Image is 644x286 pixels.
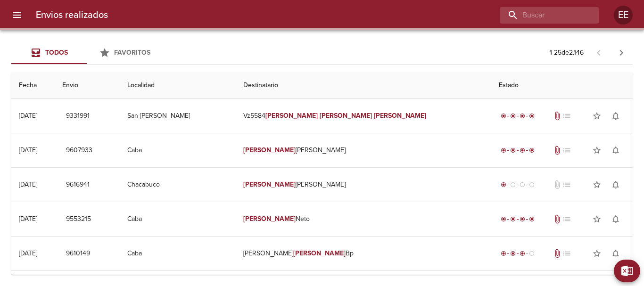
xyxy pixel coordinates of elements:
[553,146,562,155] span: Tiene documentos adjuntos
[520,147,525,153] span: radio_button_checked
[553,214,562,224] span: Tiene documentos adjuntos
[120,72,236,99] th: Localidad
[510,216,516,222] span: radio_button_checked
[499,111,537,121] div: Entregado
[120,168,236,202] td: Chacabuco
[19,249,37,257] div: [DATE]
[562,249,571,258] span: No tiene pedido asociado
[62,142,96,159] button: 9607933
[562,180,571,189] span: No tiene pedido asociado
[243,146,296,154] em: [PERSON_NAME]
[499,214,537,224] div: Entregado
[611,180,620,189] span: notifications_none
[592,249,602,258] span: star_border
[592,146,602,155] span: star_border
[11,72,55,99] th: Fecha
[236,99,491,133] td: Vz5584
[114,49,150,57] span: Favoritos
[587,175,606,194] button: Agregar a favoritos
[236,168,491,202] td: [PERSON_NAME]
[529,113,535,119] span: radio_button_checked
[499,180,537,189] div: Generado
[374,112,426,120] em: [PERSON_NAME]
[520,182,525,188] span: radio_button_unchecked
[66,145,92,156] span: 9607933
[606,244,625,263] button: Activar notificaciones
[499,249,537,258] div: En viaje
[510,182,516,188] span: radio_button_unchecked
[592,111,602,121] span: star_border
[611,214,620,224] span: notifications_none
[611,111,620,121] span: notifications_none
[11,41,162,64] div: Tabs Envios
[236,202,491,236] td: Neto
[520,251,525,256] span: radio_button_checked
[520,216,525,222] span: radio_button_checked
[120,237,236,270] td: Caba
[510,147,516,153] span: radio_button_checked
[62,107,93,125] button: 9331991
[62,245,94,262] button: 9610149
[553,249,562,258] span: Tiene documentos adjuntos
[66,110,90,122] span: 9331991
[19,112,37,120] div: [DATE]
[553,111,562,121] span: Tiene documentos adjuntos
[501,113,506,119] span: radio_button_checked
[19,146,37,154] div: [DATE]
[320,112,372,120] em: [PERSON_NAME]
[19,180,37,188] div: [DATE]
[611,249,620,258] span: notifications_none
[610,41,633,64] span: Pagina siguiente
[550,48,584,57] p: 1 - 25 de 2.146
[529,216,535,222] span: radio_button_checked
[236,237,491,270] td: [PERSON_NAME] Bp
[120,202,236,236] td: Caba
[236,72,491,99] th: Destinatario
[491,72,633,99] th: Estado
[66,213,91,225] span: 9553215
[501,251,506,256] span: radio_button_checked
[66,179,90,191] span: 9616941
[243,215,296,223] em: [PERSON_NAME]
[592,180,602,189] span: star_border
[606,141,625,160] button: Activar notificaciones
[614,6,633,25] div: EE
[236,133,491,167] td: [PERSON_NAME]
[19,215,37,223] div: [DATE]
[36,8,108,23] h6: Envios realizados
[501,182,506,188] span: radio_button_checked
[562,146,571,155] span: No tiene pedido asociado
[500,7,583,24] input: buscar
[529,251,535,256] span: radio_button_unchecked
[614,6,633,25] div: Abrir información de usuario
[562,214,571,224] span: No tiene pedido asociado
[501,147,506,153] span: radio_button_checked
[510,251,516,256] span: radio_button_checked
[62,211,95,228] button: 9553215
[562,111,571,121] span: list
[55,72,120,99] th: Envio
[553,180,562,189] span: No tiene documentos adjuntos
[265,112,318,120] em: [PERSON_NAME]
[606,175,625,194] button: Activar notificaciones
[611,146,620,155] span: notifications_none
[614,260,640,282] button: Exportar Excel
[6,4,28,26] button: menu
[293,249,346,257] em: [PERSON_NAME]
[62,176,93,194] button: 9616941
[592,214,602,224] span: star_border
[606,210,625,229] button: Activar notificaciones
[510,113,516,119] span: radio_button_checked
[529,147,535,153] span: radio_button_checked
[66,248,90,260] span: 9610149
[120,133,236,167] td: Caba
[501,216,506,222] span: radio_button_checked
[243,180,296,188] em: [PERSON_NAME]
[45,49,68,57] span: Todos
[120,99,236,133] td: San [PERSON_NAME]
[520,113,525,119] span: radio_button_checked
[529,182,535,188] span: radio_button_unchecked
[587,141,606,160] button: Agregar a favoritos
